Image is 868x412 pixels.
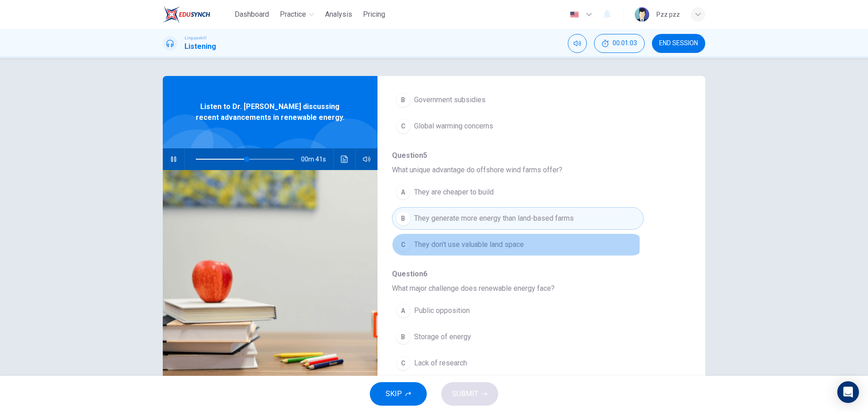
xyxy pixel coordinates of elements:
img: EduSynch logo [163,5,210,24]
div: A [396,303,410,318]
span: END SESSION [659,40,698,47]
span: Question 6 [392,269,676,279]
span: Storage of energy [414,331,471,342]
button: CGlobal warming concerns [392,115,644,137]
span: Government subsidies [414,95,486,105]
div: Mute [568,34,587,53]
div: Pzz pzz [656,9,680,20]
span: 00m 41s [301,148,333,170]
span: Lack of research [414,358,467,369]
button: Practice [276,6,318,23]
span: Global warming concerns [414,121,493,132]
button: AThey are cheaper to build [392,181,644,204]
span: What unique advantage do offshore wind farms offer? [392,165,676,175]
span: Dashboard [235,9,269,20]
button: BGovernment subsidies [392,89,644,111]
span: SKIP [386,388,402,400]
span: Analysis [325,9,352,20]
button: BThey generate more energy than land-based farms [392,207,644,230]
div: Open Intercom Messenger [837,381,859,403]
button: END SESSION [652,34,705,53]
button: Dashboard [231,6,273,23]
img: en [569,11,580,18]
span: They don't use valuable land space [414,239,524,250]
span: Practice [280,9,306,20]
div: C [396,356,410,370]
a: EduSynch logo [163,5,231,24]
div: A [396,185,410,199]
span: What major challenge does renewable energy face? [392,283,676,294]
span: Listen to Dr. [PERSON_NAME] discussing recent advancements in renewable energy. [192,101,348,123]
button: BStorage of energy [392,326,644,348]
button: Pricing [359,6,389,23]
img: Listen to Dr. Helen Smith discussing recent advancements in renewable energy. [163,170,377,390]
img: Profile picture [635,7,649,22]
button: SKIP [370,382,427,406]
span: Public opposition [414,305,470,316]
div: B [396,93,410,107]
span: They generate more energy than land-based farms [414,213,574,224]
span: 00:01:03 [613,40,637,47]
div: C [396,237,410,252]
span: Linguaskill [184,35,207,41]
button: APublic opposition [392,299,644,322]
div: Hide [594,34,645,53]
div: B [396,330,410,344]
div: B [396,211,410,226]
button: Analysis [321,6,356,23]
button: 00:01:03 [594,34,645,53]
span: Pricing [363,9,385,20]
h1: Listening [184,41,216,52]
div: C [396,119,410,133]
span: They are cheaper to build [414,187,494,198]
span: Question 5 [392,150,676,161]
button: CThey don't use valuable land space [392,233,644,256]
button: CLack of research [392,352,644,374]
button: Click to see the audio transcription [337,148,352,170]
